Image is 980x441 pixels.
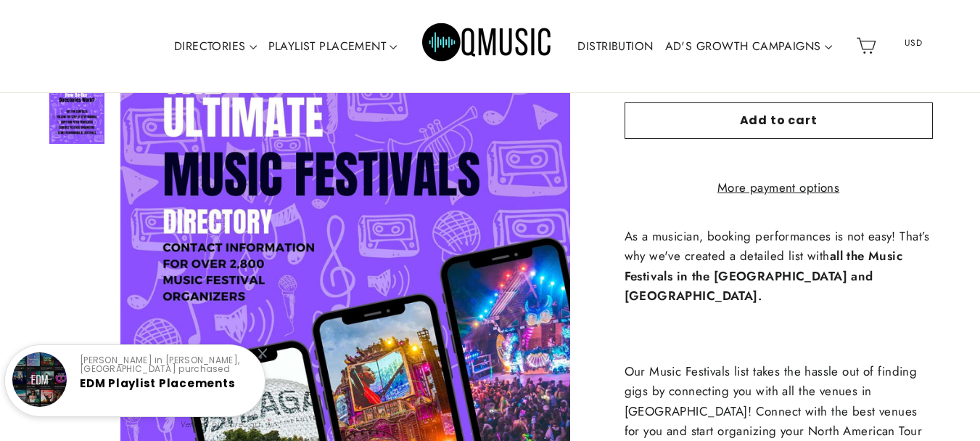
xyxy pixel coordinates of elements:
p: [PERSON_NAME] in [PERSON_NAME], [GEOGRAPHIC_DATA] purchased [80,356,252,373]
span: As a musician, booking performances is not easy! That’s why we've created a detailed list with [625,227,930,304]
a: PLAYLIST PLACEMENT [263,30,403,63]
img: Q Music Promotions [422,13,553,78]
a: DISTRIBUTION [572,30,659,63]
a: DIRECTORIES [168,30,263,63]
a: More payment options [625,178,933,198]
div: Primary [125,4,850,89]
span: USD [886,32,941,54]
strong: all the Music Festivals in the [GEOGRAPHIC_DATA] and [GEOGRAPHIC_DATA]. [625,247,903,304]
a: EDM Playlist Placements [80,376,235,391]
a: AD'S GROWTH CAMPAIGNS [659,30,838,63]
span: Add to cart [740,112,818,129]
small: Verified by CareCart [181,419,262,431]
img: Music Festivals [49,89,104,144]
button: Add to cart [625,102,933,139]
